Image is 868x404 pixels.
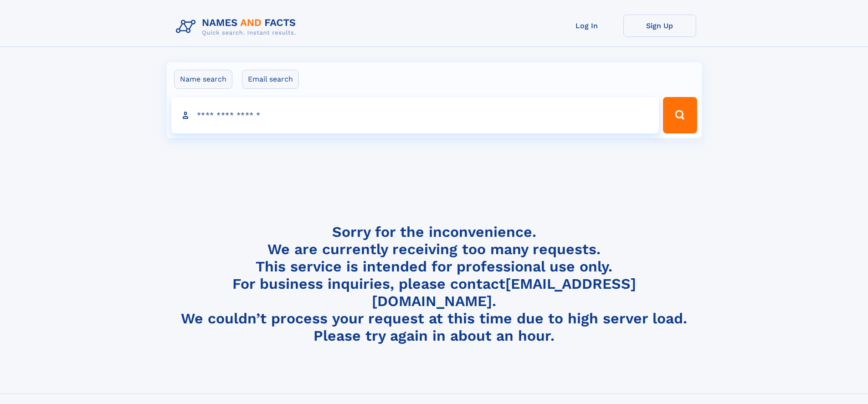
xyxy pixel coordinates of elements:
[623,15,696,37] a: Sign Up
[372,275,636,310] a: [EMAIL_ADDRESS][DOMAIN_NAME]
[172,223,696,345] h4: Sorry for the inconvenience. We are currently receiving too many requests. This service is intend...
[172,15,303,39] img: Logo Names and Facts
[171,97,659,133] input: search input
[550,15,623,37] a: Log In
[663,97,697,133] button: Search Button
[242,70,299,89] label: Email search
[174,70,232,89] label: Name search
